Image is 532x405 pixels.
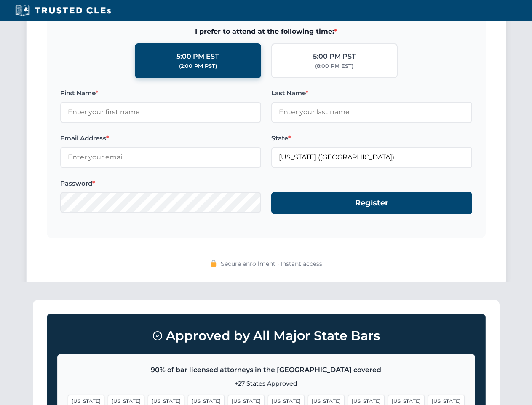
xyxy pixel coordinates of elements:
[57,324,475,347] h3: Approved by All Major State Bars
[221,259,322,268] span: Secure enrollment • Instant access
[60,88,261,98] label: First Name
[271,102,472,123] input: Enter your last name
[60,26,472,37] span: I prefer to attend at the following time:
[315,62,353,70] div: (8:00 PM EST)
[60,102,261,123] input: Enter your first name
[60,133,261,143] label: Email Address
[60,147,261,168] input: Enter your email
[13,4,113,17] img: Trusted CLEs
[271,147,472,168] input: Florida (FL)
[176,51,219,62] div: 5:00 PM EST
[210,260,217,267] img: 🔒
[313,51,356,62] div: 5:00 PM PST
[271,192,472,214] button: Register
[68,379,465,388] p: +27 States Approved
[60,178,261,189] label: Password
[68,364,465,375] p: 90% of bar licensed attorneys in the [GEOGRAPHIC_DATA] covered
[271,133,472,143] label: State
[179,62,217,70] div: (2:00 PM PST)
[271,88,472,98] label: Last Name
